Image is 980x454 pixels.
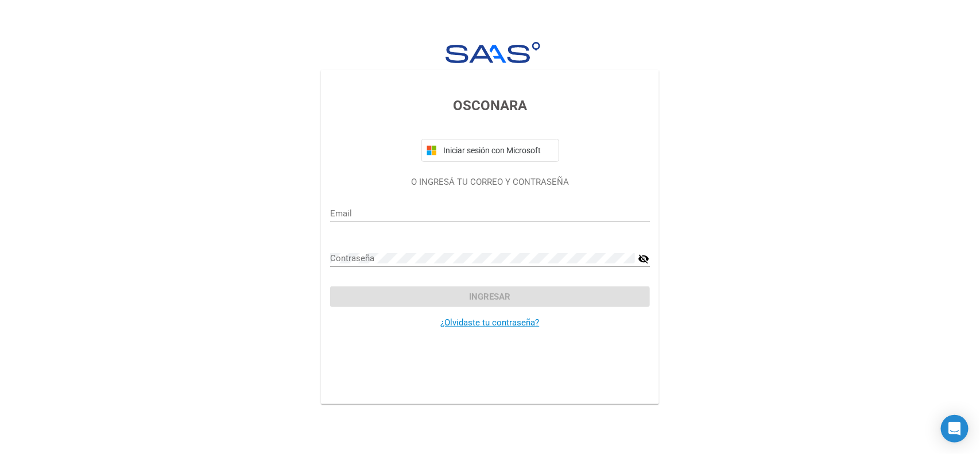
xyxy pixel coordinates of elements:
span: Iniciar sesión con Microsoft [441,146,554,155]
button: Ingresar [330,286,650,307]
span: Ingresar [470,292,511,302]
button: Iniciar sesión con Microsoft [421,139,559,162]
div: Open Intercom Messenger [941,415,969,443]
h3: OSCONARA [330,95,650,116]
a: ¿Olvidaste tu contraseña? [441,317,540,328]
p: O INGRESÁ TU CORREO Y CONTRASEÑA [330,176,650,189]
mat-icon: visibility_off [638,252,650,266]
